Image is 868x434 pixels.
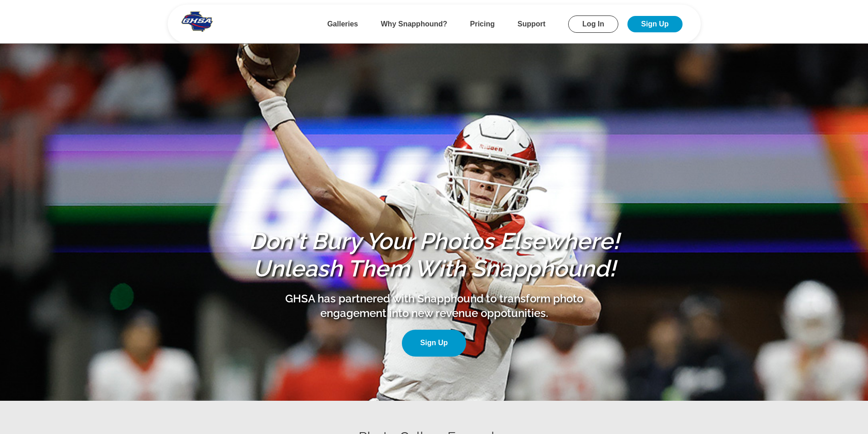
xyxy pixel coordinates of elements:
a: Log In [568,15,618,33]
a: Support [518,20,545,28]
a: Sign Up [627,16,682,32]
a: Pricing [470,20,495,28]
h1: Don't Bury Your Photos Elsewhere! Unleash Them With Snapphound! [243,228,626,282]
a: Galleries [327,20,358,28]
a: Why Snapphound? [381,20,447,28]
p: GHSA has partnered with Snapphound to transform photo engagement into new revenue oppotunities. [275,291,594,321]
a: Sign Up [402,330,466,357]
img: Snapphound Logo [181,11,214,32]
